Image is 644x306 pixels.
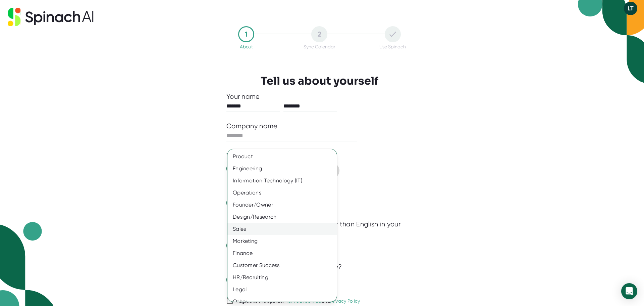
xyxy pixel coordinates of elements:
[227,211,342,223] div: Design/Research
[227,271,342,283] div: HR/Recruiting
[621,283,637,299] div: Open Intercom Messenger
[227,163,342,175] div: Engineering
[227,235,342,247] div: Marketing
[227,187,342,199] div: Operations
[227,247,342,259] div: Finance
[227,175,342,187] div: Information Technology (IT)
[227,199,342,211] div: Founder/Owner
[227,150,342,163] div: Product
[227,223,342,235] div: Sales
[227,283,342,296] div: Legal
[227,259,342,271] div: Customer Success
